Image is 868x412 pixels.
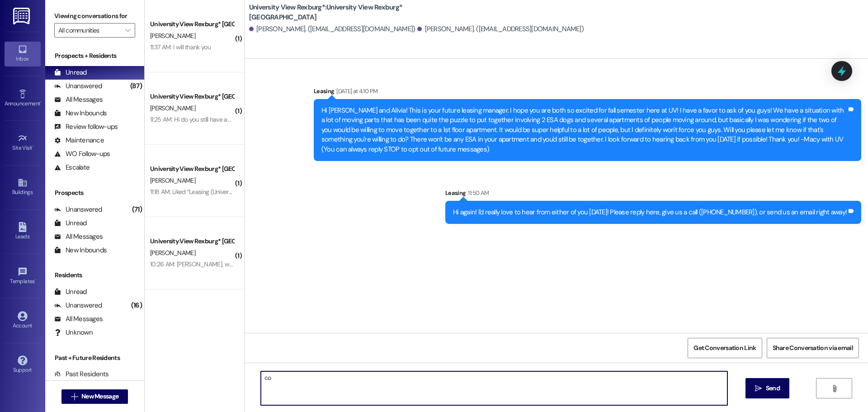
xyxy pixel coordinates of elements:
[5,219,41,244] a: Leads
[831,385,838,392] i: 
[5,42,41,66] a: Inbox
[45,353,144,363] div: Past + Future Residents
[445,188,861,201] div: Leasing
[417,24,584,34] div: [PERSON_NAME]. ([EMAIL_ADDRESS][DOMAIN_NAME])
[13,8,32,24] img: ResiDesk Logo
[5,264,41,289] a: Templates •
[150,19,234,29] div: University View Rexburg* [GEOGRAPHIC_DATA]
[249,24,415,34] div: [PERSON_NAME]. ([EMAIL_ADDRESS][DOMAIN_NAME])
[693,343,756,353] span: Get Conversation Link
[334,86,377,96] div: [DATE] at 4:10 PM
[54,369,109,379] div: Past Residents
[688,338,762,358] button: Get Conversation Link
[150,115,311,123] div: 11:25 AM: Hi do you still have any room availability opening up?
[54,9,135,23] label: Viewing conversations for
[54,109,107,118] div: New Inbounds
[58,23,121,38] input: All communities
[150,249,195,257] span: [PERSON_NAME]
[35,277,36,283] span: •
[128,79,144,93] div: (87)
[129,298,144,313] div: (16)
[314,86,861,99] div: Leasing
[5,353,41,377] a: Support
[54,136,104,145] div: Maintenance
[61,389,128,404] button: New Message
[54,301,102,310] div: Unanswered
[766,384,780,393] span: Send
[150,92,234,101] div: University View Rexburg* [GEOGRAPHIC_DATA]
[150,237,234,246] div: University View Rexburg* [GEOGRAPHIC_DATA]
[150,260,612,268] div: 10:26 AM: [PERSON_NAME], would it be too late to set up a payment plan?? It works both ways for m...
[755,385,762,392] i: 
[773,343,853,353] span: Share Conversation via email
[261,371,727,405] textarea: co
[54,163,90,172] div: Escalate
[321,106,847,154] div: Hi [PERSON_NAME] and Alivia! This is your future leasing manager. I hope you are both so excited ...
[453,208,847,217] div: Hi again! I'd really love to hear from either of you [DATE]! Please reply here, give us a call ([...
[45,270,144,280] div: Residents
[45,188,144,198] div: Prospects
[54,122,118,132] div: Review follow-ups
[54,287,87,297] div: Unread
[81,392,118,401] span: New Message
[150,176,195,185] span: [PERSON_NAME]
[54,314,103,324] div: All Messages
[466,188,489,198] div: 11:50 AM
[745,378,789,398] button: Send
[54,95,103,104] div: All Messages
[5,175,41,199] a: Buildings
[150,188,386,196] div: 11:18 AM: Liked “Leasing (University View Rexburg*): It looks like it went through! Thank you!!”
[150,43,211,51] div: 11:37 AM: I will thank you
[5,308,41,333] a: Account
[54,81,102,91] div: Unanswered
[54,68,87,77] div: Unread
[45,51,144,61] div: Prospects + Residents
[54,218,87,228] div: Unread
[71,393,78,400] i: 
[150,164,234,174] div: University View Rexburg* [GEOGRAPHIC_DATA]
[767,338,859,358] button: Share Conversation via email
[33,143,34,150] span: •
[54,246,107,255] div: New Inbounds
[40,99,42,105] span: •
[130,203,144,217] div: (71)
[150,32,195,40] span: [PERSON_NAME]
[54,149,110,159] div: WO Follow-ups
[54,232,103,242] div: All Messages
[125,27,130,34] i: 
[5,131,41,155] a: Site Visit •
[150,104,195,112] span: [PERSON_NAME]
[54,205,102,214] div: Unanswered
[54,328,93,337] div: Unknown
[249,3,430,22] b: University View Rexburg*: University View Rexburg* [GEOGRAPHIC_DATA]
